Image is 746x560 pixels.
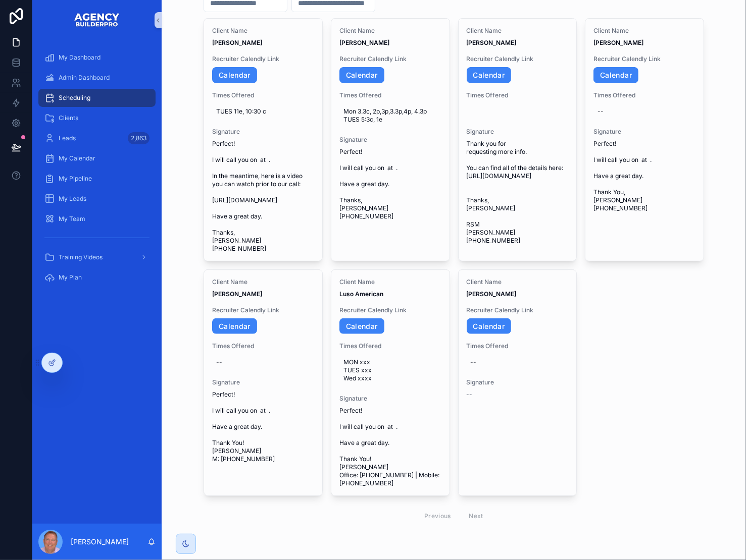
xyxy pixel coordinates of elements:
span: Perfect! I will call you on at . Have a great day. Thank You, [PERSON_NAME] [PHONE_NUMBER] [593,140,695,212]
span: MON xxx TUES xxx Wed xxxx [343,358,437,382]
span: Perfect! I will call you on at . Have a great day. Thanks, [PERSON_NAME] [PHONE_NUMBER] [339,148,441,220]
span: Recruiter Calendly Link [212,55,314,63]
p: [PERSON_NAME] [71,537,129,547]
strong: [PERSON_NAME] [212,290,262,298]
span: Client Name [212,27,314,35]
span: Clients [59,114,78,122]
span: Signature [212,128,314,136]
span: Client Name [467,278,569,286]
a: Client Name[PERSON_NAME]Recruiter Calendly LinkCalendarTimes OfferedTUES 11e, 10:30 cSignaturePer... [204,18,323,261]
a: Calendar [212,318,257,334]
a: Calendar [467,318,512,334]
strong: [PERSON_NAME] [593,39,643,46]
span: Recruiter Calendly Link [467,55,569,63]
a: My Pipeline [38,170,156,188]
span: Signature [467,128,569,136]
span: Signature [593,128,695,136]
strong: [PERSON_NAME] [212,39,262,46]
strong: [PERSON_NAME] [467,290,517,298]
strong: Luso American [339,290,383,298]
span: Recruiter Calendly Link [593,55,695,63]
span: Times Offered [467,342,569,350]
span: My Pipeline [59,175,92,183]
span: Times Offered [212,342,314,350]
span: Client Name [593,27,695,35]
span: Client Name [212,278,314,286]
span: Perfect! I will call you on at . Have a great day. Thank You! [PERSON_NAME] M: [PHONE_NUMBER] [212,390,314,463]
a: My Leads [38,190,156,208]
a: Client Name[PERSON_NAME]Recruiter Calendly LinkCalendarTimes OfferedMon 3.3c, 2p,3p,3.3p,4p, 4.3p... [331,18,450,261]
a: Clients [38,109,156,127]
div: -- [471,358,477,366]
span: My Plan [59,273,82,282]
span: Leads [59,134,76,142]
span: Recruiter Calendly Link [339,306,441,314]
a: Scheduling [38,89,156,107]
a: Leads2,863 [38,129,156,147]
a: Client Name[PERSON_NAME]Recruiter Calendly LinkCalendarTimes Offered--Signature-- [458,269,577,496]
span: Signature [212,378,314,386]
span: TUES 11e, 10:30 c [216,107,310,116]
div: 2,863 [128,132,150,144]
span: Times Offered [467,91,569,99]
span: Scheduling [59,94,90,102]
a: Client NameLuso AmericanRecruiter Calendly LinkCalendarTimes OfferedMON xxx TUES xxx Wed xxxxSign... [331,269,450,496]
span: Client Name [467,27,569,35]
span: Training Videos [59,253,103,261]
a: Training Videos [38,248,156,266]
span: Client Name [339,278,441,286]
span: My Dashboard [59,53,101,62]
span: Times Offered [339,342,441,350]
strong: [PERSON_NAME] [467,39,517,46]
img: App logo [74,12,120,28]
span: Client Name [339,27,441,35]
a: Calendar [339,318,384,334]
span: Perfect! I will call you on at . Have a great day. Thank You! [PERSON_NAME] Office: [PHONE_NUMBER... [339,407,441,487]
a: My Team [38,210,156,228]
a: Client Name[PERSON_NAME]Recruiter Calendly LinkCalendarTimes OfferedSignatureThank you for reques... [458,18,577,261]
span: Times Offered [339,91,441,99]
span: My Leads [59,195,86,203]
span: Mon 3.3c, 2p,3p,3.3p,4p, 4.3p TUES 5:3c, 1e [343,107,437,124]
span: My Calendar [59,154,95,162]
span: Times Offered [593,91,695,99]
span: Admin Dashboard [59,74,110,82]
a: Client Name[PERSON_NAME]Recruiter Calendly LinkCalendarTimes Offered--SignaturePerfect! I will ca... [204,269,323,496]
span: My Team [59,215,85,223]
span: Recruiter Calendly Link [212,306,314,314]
a: Client Name[PERSON_NAME]Recruiter Calendly LinkCalendarTimes Offered--SignaturePerfect! I will ca... [585,18,704,261]
span: Thank you for requesting more info. You can find all of the details here: [URL][DOMAIN_NAME] Than... [467,140,569,245]
div: -- [216,358,222,366]
a: Calendar [467,67,512,83]
a: My Plan [38,268,156,287]
span: Recruiter Calendly Link [467,306,569,314]
a: My Calendar [38,149,156,167]
a: Calendar [339,67,384,83]
span: -- [467,390,473,399]
span: Signature [467,378,569,386]
div: -- [598,107,604,116]
span: Signature [339,395,441,403]
span: Signature [339,136,441,144]
div: scrollable content [32,40,162,301]
span: Times Offered [212,91,314,99]
a: My Dashboard [38,48,156,67]
span: Perfect! I will call you on at . In the meantime, here is a video you can watch prior to our call... [212,140,314,253]
a: Admin Dashboard [38,69,156,87]
strong: [PERSON_NAME] [339,39,389,46]
span: Recruiter Calendly Link [339,55,441,63]
a: Calendar [212,67,257,83]
a: Calendar [593,67,638,83]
